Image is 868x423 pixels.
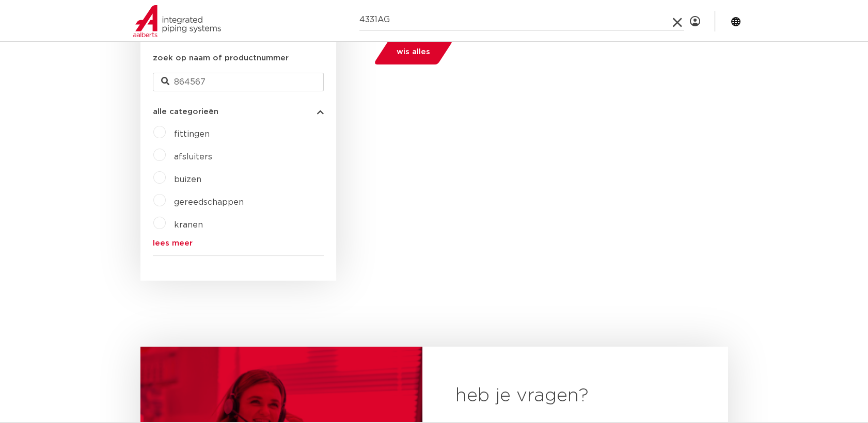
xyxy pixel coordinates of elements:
[153,73,324,91] input: zoeken
[174,153,212,161] a: afsluiters
[397,44,430,60] span: wis alles
[174,221,203,229] a: kranen
[153,108,218,116] span: alle categorieën
[174,198,244,206] a: gereedschappen
[153,108,324,116] button: alle categorieën
[153,239,324,247] a: lees meer
[174,130,210,138] a: fittingen
[455,384,695,409] h2: heb je vragen?
[153,52,289,64] label: zoek op naam of productnummer
[359,10,684,30] input: zoeken...
[174,175,201,184] a: buizen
